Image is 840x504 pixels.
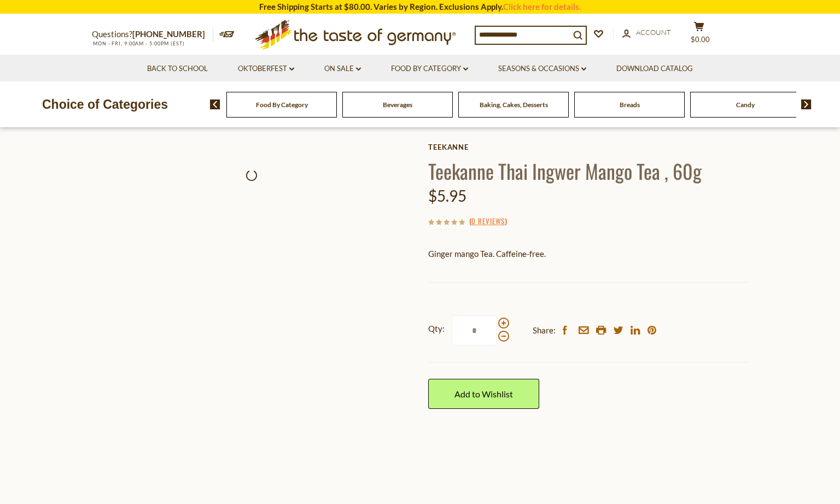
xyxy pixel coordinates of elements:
[428,247,748,261] p: Ginger mango Tea. Caffeine-free.
[238,63,294,75] a: Oktoberfest
[620,101,640,109] a: Breads
[428,379,539,409] a: Add to Wishlist
[92,40,185,46] span: MON - FRI, 9:00AM - 5:00PM (EST)
[256,101,308,109] a: Food By Category
[616,63,693,75] a: Download Catalog
[469,215,507,226] span: ( )
[480,101,548,109] a: Baking, Cakes, Desserts
[147,63,208,75] a: Back to School
[324,63,361,75] a: On Sale
[736,101,755,109] a: Candy
[801,99,812,109] img: next arrow
[533,324,556,337] span: Share:
[92,27,213,42] p: Questions?
[428,143,748,151] a: Teekanne
[210,99,220,109] img: previous arrow
[391,63,468,75] a: Food By Category
[636,28,671,37] span: Account
[682,21,715,49] button: $0.00
[383,101,412,109] a: Beverages
[503,2,581,11] a: Click here for details.
[691,35,710,44] span: $0.00
[471,215,505,227] a: 0 Reviews
[428,322,445,336] strong: Qty:
[622,27,671,39] a: Account
[428,186,466,205] span: $5.95
[452,315,497,345] input: Qty:
[498,63,586,75] a: Seasons & Occasions
[428,159,748,183] h1: Teekanne Thai Ingwer Mango Tea , 60g
[132,29,205,39] a: [PHONE_NUMBER]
